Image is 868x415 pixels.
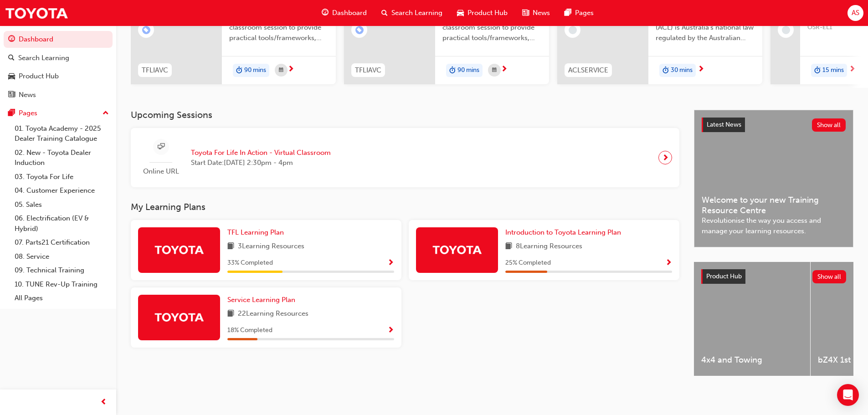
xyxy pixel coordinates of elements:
[11,146,113,170] a: 02. New - Toyota Dealer Induction
[694,262,810,376] a: 4x4 and Towing
[505,258,551,268] span: 25 % Completed
[822,65,844,76] span: 15 mins
[131,202,679,212] h3: My Learning Plans
[142,26,150,34] span: learningRecordVerb_ENROLL-icon
[227,228,284,236] span: TFL Learning Plan
[847,5,863,21] button: AS
[557,4,601,22] a: pages-iconPages
[505,228,621,236] span: Introduction to Toyota Learning Plan
[138,135,672,180] a: Online URLToyota For Life In Action - Virtual ClassroomStart Date:[DATE] 2:30pm - 4pm
[191,158,331,168] span: Start Date: [DATE] 2:30pm - 4pm
[702,215,846,236] span: Revolutionise the way you access and manage your learning resources.
[5,3,68,23] img: Trak
[569,26,577,34] span: learningRecordVerb_NONE-icon
[450,4,515,22] a: car-iconProduct Hub
[131,110,679,120] h3: Upcoming Sessions
[227,258,273,268] span: 33 % Completed
[849,66,856,74] span: next-icon
[505,241,512,252] span: book-icon
[814,65,821,77] span: duration-icon
[322,7,329,19] span: guage-icon
[142,65,168,76] span: TFLIAVC
[4,50,113,67] a: Search Learning
[432,241,482,257] img: Trak
[11,277,113,292] a: 10. TUNE Rev-Up Training
[467,8,508,18] span: Product Hub
[575,8,594,18] span: Pages
[4,31,113,48] a: Dashboard
[565,7,571,19] span: pages-icon
[158,141,164,153] span: sessionType_ONLINE_URL-icon
[227,296,295,304] span: Service Learning Plan
[238,241,304,252] span: 3 Learning Resources
[11,250,113,264] a: 08. Service
[100,397,107,408] span: prev-icon
[663,65,669,77] span: duration-icon
[449,65,456,77] span: duration-icon
[227,325,272,336] span: 18 % Completed
[19,71,59,82] div: Product Hub
[238,308,308,320] span: 22 Learning Resources
[387,325,394,336] button: Show Progress
[457,7,464,19] span: car-icon
[515,4,557,22] a: news-iconNews
[706,272,742,280] span: Product Hub
[138,166,184,177] span: Online URL
[8,54,15,62] span: search-icon
[662,151,669,164] span: next-icon
[19,90,36,100] div: News
[314,4,374,22] a: guage-iconDashboard
[4,105,113,122] button: Pages
[229,12,329,43] span: This is a 90 minute virtual classroom session to provide practical tools/frameworks, behaviours a...
[191,148,331,158] span: Toyota For Life In Action - Virtual Classroom
[701,269,846,284] a: Product HubShow all
[4,68,113,85] a: Product Hub
[4,29,113,105] button: DashboardSearch LearningProduct HubNews
[505,227,625,238] a: Introduction to Toyota Learning Plan
[332,8,367,18] span: Dashboard
[103,108,109,119] span: up-icon
[8,91,15,99] span: news-icon
[11,122,113,146] a: 01. Toyota Academy - 2025 Dealer Training Catalogue
[702,118,846,132] a: Latest NewsShow all
[442,12,542,43] span: This is a 90 minute virtual classroom session to provide practical tools/frameworks, behaviours a...
[516,241,582,252] span: 8 Learning Resources
[279,65,283,76] span: calendar-icon
[522,7,529,19] span: news-icon
[11,170,113,184] a: 03. Toyota For Life
[387,257,394,269] button: Show Progress
[11,184,113,198] a: 04. Customer Experience
[457,65,479,76] span: 90 mins
[665,257,672,269] button: Show Progress
[374,4,450,22] a: search-iconSearch Learning
[8,36,15,44] span: guage-icon
[8,72,15,81] span: car-icon
[694,110,853,247] a: Latest NewsShow allWelcome to your new Training Resource CentreRevolutionise the way you access a...
[812,118,846,132] button: Show all
[19,108,37,118] div: Pages
[355,65,381,76] span: TFLIAVC
[227,227,288,238] a: TFL Learning Plan
[702,195,846,215] span: Welcome to your new Training Resource Centre
[288,66,294,74] span: next-icon
[244,65,266,76] span: 90 mins
[236,65,242,77] span: duration-icon
[492,65,497,76] span: calendar-icon
[11,236,113,250] a: 07. Parts21 Certification
[11,291,113,305] a: All Pages
[227,295,299,305] a: Service Learning Plan
[11,263,113,277] a: 09. Technical Training
[533,8,550,18] span: News
[387,259,394,267] span: Show Progress
[18,53,69,63] div: Search Learning
[707,121,741,128] span: Latest News
[8,109,15,118] span: pages-icon
[4,87,113,103] a: News
[227,241,234,252] span: book-icon
[501,66,508,74] span: next-icon
[355,26,364,34] span: learningRecordVerb_ENROLL-icon
[782,26,790,34] span: learningRecordVerb_NONE-icon
[656,12,755,43] span: The Australian Consumer Law (ACL) is Australia's national law regulated by the Australian Competi...
[568,65,608,76] span: ACLSERVICE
